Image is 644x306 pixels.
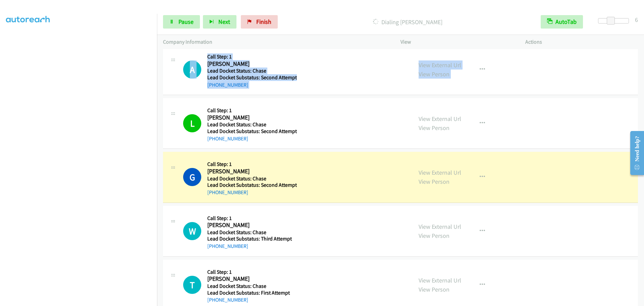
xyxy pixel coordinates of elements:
a: Finish [241,15,278,29]
h2: [PERSON_NAME] [207,275,297,283]
div: 6 [635,15,638,24]
p: Actions [525,38,638,46]
h5: Lead Docket Substatus: Second Attempt [207,74,297,81]
a: [PHONE_NUMBER] [207,82,248,88]
h2: [PERSON_NAME] [207,168,297,175]
a: View External Url [419,61,461,69]
a: View External Url [419,223,461,230]
div: The call is yet to be attempted [183,276,201,294]
h5: Call Step: 1 [207,107,297,114]
h5: Lead Docket Status: Chase [207,229,297,236]
h5: Lead Docket Status: Chase [207,283,297,290]
p: View [400,38,513,46]
h5: Lead Docket Status: Chase [207,68,297,74]
span: Next [218,18,230,26]
a: View Person [419,70,449,78]
h5: Lead Docket Substatus: Second Attempt [207,128,297,135]
h5: Lead Docket Substatus: First Attempt [207,290,297,296]
a: View Person [419,286,449,293]
span: Pause [178,18,194,26]
h1: G [183,168,201,186]
a: View Person [419,232,449,239]
button: AutoTab [541,15,583,29]
a: View External Url [419,115,461,123]
h5: Lead Docket Substatus: Second Attempt [207,182,297,188]
h5: Call Step: 1 [207,161,297,168]
a: [PHONE_NUMBER] [207,243,248,249]
a: [PHONE_NUMBER] [207,189,248,195]
h2: [PERSON_NAME] [207,60,297,68]
h2: [PERSON_NAME] [207,221,297,229]
a: View Person [419,178,449,185]
h5: Lead Docket Status: Chase [207,175,297,182]
a: Pause [163,15,200,29]
div: The call is yet to be attempted [183,222,201,240]
h1: W [183,222,201,240]
h1: T [183,276,201,294]
a: View External Url [419,276,461,284]
span: Finish [256,18,271,26]
a: [PHONE_NUMBER] [207,297,248,303]
h1: L [183,114,201,132]
h2: [PERSON_NAME] [207,114,297,122]
h5: Call Step: 1 [207,53,297,60]
a: View Person [419,124,449,132]
h1: A [183,60,201,79]
button: Next [203,15,236,29]
p: Dialing [PERSON_NAME] [287,17,529,27]
h5: Call Step: 1 [207,215,297,222]
h5: Call Step: 1 [207,269,297,275]
h5: Lead Docket Status: Chase [207,121,297,128]
iframe: Resource Center [625,126,644,180]
a: [PHONE_NUMBER] [207,135,248,142]
a: View External Url [419,169,461,176]
h5: Lead Docket Substatus: Third Attempt [207,235,297,242]
p: Company Information [163,38,388,46]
